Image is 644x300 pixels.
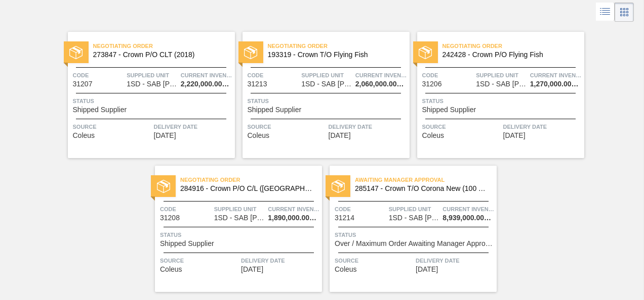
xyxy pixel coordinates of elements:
[60,32,235,158] a: statusNegotiating Order273847 - Crown P/O CLT (2018)Code31207Supplied Unit1SD - SAB [PERSON_NAME]...
[355,80,407,88] span: 2,060,000.000 EA
[268,41,410,51] span: Negotiating Order
[180,175,322,185] span: Negotiating Order
[69,46,83,59] img: status
[322,166,497,292] a: statusAwaiting Manager Approval285147 - Crown T/O Corona New (100 Years)Code31214Supplied Unit1SD...
[268,204,319,214] span: Current inventory
[416,256,494,266] span: Delivery Date
[160,204,212,214] span: Code
[248,122,326,132] span: Source
[181,70,232,80] span: Current inventory
[615,3,634,22] div: Card Vision
[389,214,439,222] span: 1SD - SAB Rosslyn Brewery
[419,46,432,59] img: status
[248,106,302,114] span: Shipped Supplier
[160,266,182,273] span: Coleus
[73,80,93,88] span: 31207
[416,266,438,273] span: 09/05/2025
[335,214,354,222] span: 31214
[329,122,407,132] span: Delivery Date
[160,256,238,266] span: Source
[268,51,401,59] span: 193319 - Crown T/O Flying Fish
[503,132,526,139] span: 08/29/2025
[329,132,351,139] span: 08/29/2025
[442,214,494,222] span: 8,939,000.000 EA
[241,266,263,273] span: 08/29/2025
[335,230,494,240] span: Status
[147,166,322,292] a: statusNegotiating Order284916 - Crown P/O C/L ([GEOGRAPHIC_DATA])Code31208Supplied Unit1SD - SAB ...
[160,230,319,240] span: Status
[214,204,266,214] span: Supplied Unit
[335,256,413,266] span: Source
[442,41,584,51] span: Negotiating Order
[355,70,407,80] span: Current inventory
[389,204,440,214] span: Supplied Unit
[355,185,489,192] span: 285147 - Crown T/O Corona New (100 Years)
[422,132,445,139] span: Coleus
[93,41,235,51] span: Negotiating Order
[332,180,345,193] img: status
[248,132,270,139] span: Coleus
[73,70,125,80] span: Code
[160,214,180,222] span: 31208
[268,214,319,222] span: 1,890,000.000 EA
[241,256,319,266] span: Delivery Date
[214,214,265,222] span: 1SD - SAB Rosslyn Brewery
[248,96,407,106] span: Status
[93,51,227,59] span: 273847 - Crown P/O CLT (2018)
[73,132,95,139] span: Coleus
[335,240,494,247] span: Over / Maximum Order Awaiting Manager Approval
[442,204,494,214] span: Current inventory
[301,80,352,88] span: 1SD - SAB Rosslyn Brewery
[355,175,497,185] span: Awaiting Manager Approval
[181,80,232,88] span: 2,220,000.000 EA
[154,122,232,132] span: Delivery Date
[73,96,232,106] span: Status
[410,32,584,158] a: statusNegotiating Order242428 - Crown P/O Flying FishCode31206Supplied Unit1SD - SAB [PERSON_NAME...
[476,80,527,88] span: 1SD - SAB Rosslyn Brewery
[422,96,582,106] span: Status
[422,106,476,114] span: Shipped Supplier
[503,122,582,132] span: Delivery Date
[422,122,501,132] span: Source
[157,180,170,193] img: status
[301,70,353,80] span: Supplied Unit
[73,106,127,114] span: Shipped Supplier
[127,70,178,80] span: Supplied Unit
[160,240,214,247] span: Shipped Supplier
[180,185,314,192] span: 284916 - Crown P/O C/L (Hogwarts)
[442,51,576,59] span: 242428 - Crown P/O Flying Fish
[73,122,151,132] span: Source
[235,32,410,158] a: statusNegotiating Order193319 - Crown T/O Flying FishCode31213Supplied Unit1SD - SAB [PERSON_NAME...
[244,46,257,59] img: status
[530,70,582,80] span: Current inventory
[335,204,386,214] span: Code
[596,3,615,22] div: List Vision
[422,80,442,88] span: 31206
[154,132,176,139] span: 08/29/2025
[476,70,528,80] span: Supplied Unit
[127,80,177,88] span: 1SD - SAB Rosslyn Brewery
[530,80,582,88] span: 1,270,000.000 EA
[248,80,267,88] span: 31213
[335,266,357,273] span: Coleus
[422,70,474,80] span: Code
[248,70,299,80] span: Code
